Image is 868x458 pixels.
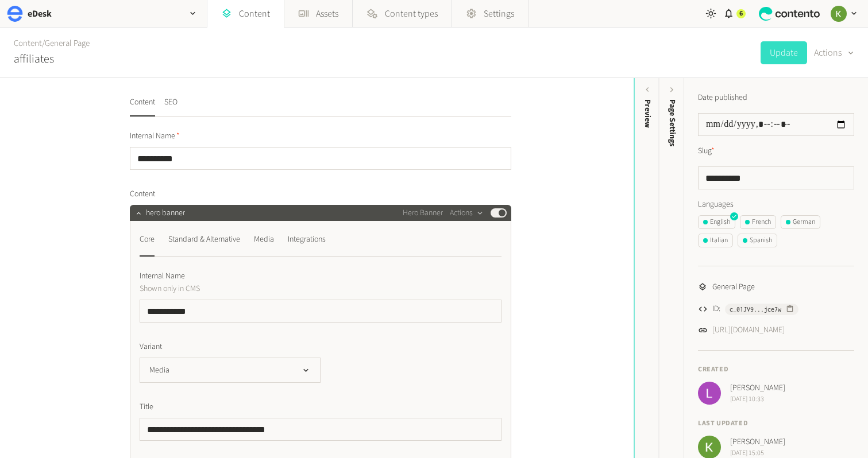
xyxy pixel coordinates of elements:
[140,401,153,413] span: Title
[28,7,52,21] h2: eDesk
[484,7,514,21] span: Settings
[698,92,747,104] label: Date published
[712,303,720,315] span: ID:
[745,217,771,227] div: French
[140,282,401,295] p: Shown only in CMS
[403,207,443,219] span: Hero Banner
[698,364,854,375] h4: Created
[698,382,721,405] img: Lily McDonnell
[140,270,185,282] span: Internal Name
[730,382,785,394] span: [PERSON_NAME]
[730,436,785,448] span: [PERSON_NAME]
[450,206,484,220] button: Actions
[698,145,715,157] label: Slug
[698,199,854,211] label: Languages
[168,230,240,249] div: Standard & Alternative
[385,7,438,21] span: Content types
[14,51,54,68] h2: affiliates
[814,41,854,64] button: Actions
[730,394,785,405] span: [DATE] 10:33
[164,96,178,117] button: SEO
[698,215,735,229] button: English
[7,6,23,22] img: eDesk
[739,9,743,19] span: 6
[743,235,772,246] div: Spanish
[786,217,815,227] div: German
[254,230,274,249] div: Media
[42,37,45,49] span: /
[146,207,185,219] span: hero banner
[712,324,785,336] a: [URL][DOMAIN_NAME]
[740,215,776,229] button: French
[666,99,678,146] span: Page Settings
[140,341,162,353] span: Variant
[130,96,155,117] button: Content
[698,234,733,247] button: Italian
[130,130,180,142] span: Internal Name
[781,215,820,229] button: German
[730,304,781,315] span: c_01JV9...jce7w
[641,99,653,128] div: Preview
[703,235,728,246] div: Italian
[738,234,777,247] button: Spanish
[831,6,847,22] img: Keelin Terry
[703,217,730,227] div: English
[698,418,854,429] h4: Last updated
[140,358,321,383] button: Media
[14,37,42,49] a: Content
[725,304,798,315] button: c_01JV9...jce7w
[45,37,90,49] a: General Page
[140,230,155,249] div: Core
[712,281,755,293] span: General Page
[288,230,326,249] div: Integrations
[761,41,807,64] button: Update
[130,188,155,200] span: Content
